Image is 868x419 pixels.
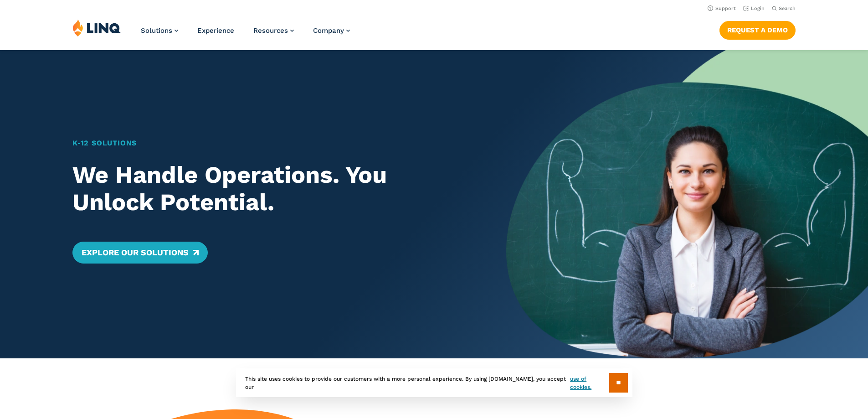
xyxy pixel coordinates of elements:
[719,19,796,39] nav: Button Navigation
[236,368,632,397] div: This site uses cookies to provide our customers with a more personal experience. By using [DOMAIN...
[506,50,868,358] img: Home Banner
[570,375,609,391] a: use of cookies.
[72,242,208,264] a: Explore Our Solutions
[72,138,471,149] h1: K‑12 Solutions
[141,19,350,49] nav: Primary Navigation
[313,26,344,35] span: Company
[72,19,121,36] img: LINQ | K‑12 Software
[772,5,796,12] button: Open Search Bar
[253,26,288,35] span: Resources
[141,26,172,35] span: Solutions
[253,26,294,35] a: Resources
[313,26,350,35] a: Company
[779,5,796,11] span: Search
[708,5,736,11] a: Support
[72,161,471,216] h2: We Handle Operations. You Unlock Potential.
[141,26,178,35] a: Solutions
[719,21,796,39] a: Request a Demo
[197,26,234,35] a: Experience
[743,5,765,11] a: Login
